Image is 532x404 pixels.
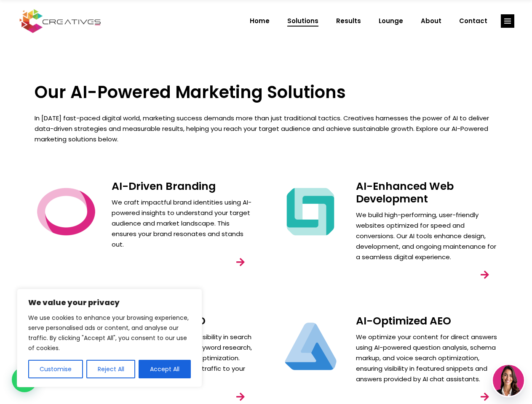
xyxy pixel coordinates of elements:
a: AI-Optimized AEO [356,314,451,328]
span: Contact [459,10,487,32]
a: link [501,14,514,28]
p: In [DATE] fast-paced digital world, marketing success demands more than just traditional tactics.... [35,113,498,144]
img: Creatives | Solutions [35,180,98,243]
p: We optimize your content for direct answers using AI-powered question analysis, schema markup, an... [356,332,498,384]
img: Creatives | Solutions [279,315,342,378]
a: Contact [450,10,496,32]
p: We build high-performing, user-friendly websites optimized for speed and conversions. Our AI tool... [356,210,498,262]
img: Creatives | Solutions [279,180,342,243]
a: Home [241,10,278,32]
a: About [412,10,450,32]
a: AI-Driven Branding [112,179,216,194]
p: We craft impactful brand identities using AI-powered insights to understand your target audience ... [112,197,254,250]
span: Home [250,10,270,32]
button: Reject All [86,360,136,378]
span: Lounge [379,10,403,32]
p: We value your privacy [28,298,191,308]
span: About [421,10,441,32]
div: WhatsApp contact [12,367,37,392]
span: Results [336,10,361,32]
a: Lounge [370,10,412,32]
a: AI-Enhanced Web Development [356,179,454,206]
a: Solutions [278,10,327,32]
img: agent [493,365,524,396]
button: Accept All [139,360,191,378]
a: link [473,263,497,287]
a: link [229,250,252,274]
div: We value your privacy [17,289,202,387]
span: Solutions [287,10,318,32]
img: Creatives [18,8,103,34]
a: Results [327,10,370,32]
p: We use cookies to enhance your browsing experience, serve personalised ads or content, and analys... [28,313,191,353]
h3: Our AI-Powered Marketing Solutions [35,82,498,102]
button: Customise [28,360,83,378]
